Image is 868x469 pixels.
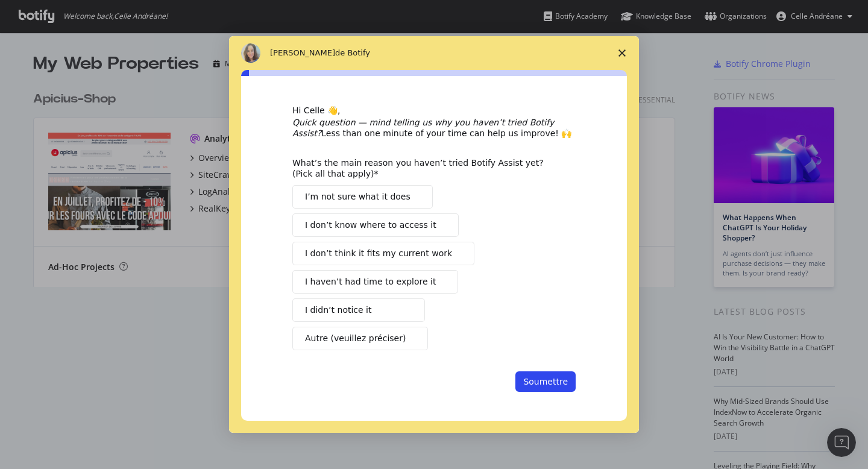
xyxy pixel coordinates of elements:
div: What’s the main reason you haven’t tried Botify Assist yet? (Pick all that apply) [292,157,558,179]
i: Quick question — mind telling us why you haven’t tried Botify Assist? [292,118,554,138]
span: I’m not sure what it does [305,190,410,203]
span: Autre (veuillez préciser) [305,332,406,345]
button: I didn’t notice it [292,298,425,322]
div: Less than one minute of your time can help us improve! 🙌 [292,117,576,139]
span: I don’t think it fits my current work [305,247,452,260]
button: Autre (veuillez préciser) [292,327,428,350]
span: I didn’t notice it [305,304,371,316]
button: I haven’t had time to explore it [292,270,458,294]
span: de Botify [335,48,370,57]
span: [PERSON_NAME] [270,48,335,57]
button: I don’t think it fits my current work [292,242,474,265]
div: Hi Celle 👋, [292,105,576,117]
img: Profile image for Colleen [241,43,260,63]
span: I haven’t had time to explore it [305,275,436,288]
button: I’m not sure what it does [292,185,433,209]
span: I don’t know where to access it [305,219,436,231]
button: I don’t know where to access it [292,213,459,237]
span: Fermer l'enquête [605,36,639,70]
button: Soumettre [515,371,576,392]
